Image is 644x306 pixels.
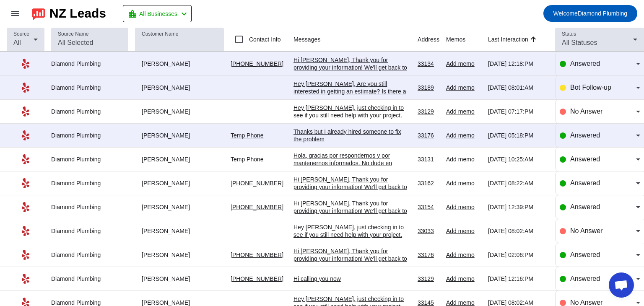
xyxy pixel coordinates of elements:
[21,178,31,188] mat-icon: Yelp
[51,132,128,139] div: Diamond Plumbing
[570,156,600,163] span: Answered
[231,252,283,258] a: [PHONE_NUMBER]
[562,31,576,37] mat-label: Status
[553,8,627,19] span: Diamond Plumbing
[21,250,31,260] mat-icon: Yelp
[446,108,481,115] div: Add memo
[418,132,439,139] div: 33176
[418,275,439,283] div: 33129
[570,108,602,115] span: No Answer
[488,60,548,67] div: [DATE] 12:18:PM
[231,132,264,139] a: Temp Phone
[51,179,128,187] div: Diamond Plumbing
[446,60,481,67] div: Add memo
[10,8,20,18] mat-icon: menu
[488,203,548,211] div: [DATE] 12:39:PM
[13,39,21,46] span: All
[231,204,283,210] a: [PHONE_NUMBER]
[418,179,439,187] div: 33162
[58,31,88,37] mat-label: Source Name
[488,251,548,259] div: [DATE] 02:06:PM
[135,108,224,115] div: [PERSON_NAME]
[231,180,283,187] a: [PHONE_NUMBER]
[418,203,439,211] div: 33154
[51,251,128,259] div: Diamond Plumbing
[21,83,31,93] mat-icon: Yelp
[293,27,418,52] th: Messages
[488,35,528,44] div: Last Interaction
[570,299,602,306] span: No Answer
[231,156,264,163] a: Temp Phone
[139,8,177,20] span: All Businesses
[293,247,411,270] div: Hi [PERSON_NAME], Thank you for providing your information! We'll get back to you as soon as poss...
[446,251,481,259] div: Add memo
[135,179,224,187] div: [PERSON_NAME]
[562,39,597,46] span: All Statuses
[231,60,283,67] a: [PHONE_NUMBER]
[123,5,192,22] button: All Businesses
[135,132,224,139] div: [PERSON_NAME]
[293,56,411,79] div: Hi [PERSON_NAME], Thank you for providing your information! We'll get back to you as soon as poss...
[135,156,224,163] div: [PERSON_NAME]
[570,179,600,187] span: Answered
[570,251,600,258] span: Answered
[570,227,602,234] span: No Answer
[51,108,128,115] div: Diamond Plumbing
[13,31,29,37] mat-label: Source
[293,275,411,283] div: Hi calling you now
[293,128,411,143] div: Thanks but I already hired someone to fix the problem
[609,272,634,298] div: Open chat
[135,203,224,211] div: [PERSON_NAME]
[21,226,31,236] mat-icon: Yelp
[488,156,548,163] div: [DATE] 10:25:AM
[488,132,548,139] div: [DATE] 05:18:PM
[135,84,224,91] div: [PERSON_NAME]
[446,156,481,163] div: Add memo
[488,227,548,235] div: [DATE] 08:02:AM
[21,154,31,164] mat-icon: Yelp
[49,8,106,19] div: NZ Leads
[418,156,439,163] div: 33131
[51,84,128,91] div: Diamond Plumbing
[293,104,411,142] div: Hey [PERSON_NAME], just checking in to see if you still need help with your project. Please let m...
[135,60,224,67] div: [PERSON_NAME]
[570,275,600,282] span: Answered
[418,60,439,67] div: 33134
[446,275,481,283] div: Add memo
[418,251,439,259] div: 33176
[135,227,224,235] div: [PERSON_NAME]
[127,9,138,19] mat-icon: location_city
[570,132,600,139] span: Answered
[446,179,481,187] div: Add memo
[51,227,128,235] div: Diamond Plumbing
[135,275,224,283] div: [PERSON_NAME]
[51,203,128,211] div: Diamond Plumbing
[135,251,224,259] div: [PERSON_NAME]
[488,275,548,283] div: [DATE] 12:16:PM
[418,227,439,235] div: 33033
[418,108,439,115] div: 33129
[570,60,600,67] span: Answered
[418,27,446,52] th: Address
[21,106,31,117] mat-icon: Yelp
[21,274,31,284] mat-icon: Yelp
[231,275,283,282] a: [PHONE_NUMBER]
[446,27,488,52] th: Memos
[293,223,411,261] div: Hey [PERSON_NAME], just checking in to see if you still need help with your project. Please let m...
[488,84,548,91] div: [DATE] 08:01:AM
[142,31,178,37] mat-label: Customer Name
[179,9,189,19] mat-icon: chevron_left
[32,6,45,21] img: logo
[446,227,481,235] div: Add memo
[570,84,611,91] span: Bot Follow-up
[446,203,481,211] div: Add memo
[21,202,31,212] mat-icon: Yelp
[51,156,128,163] div: Diamond Plumbing
[418,84,439,91] div: 33189
[293,152,411,212] div: Hola, gracias por respondernos y por mantenernos informados. No dude en comunicarse con nosotros ...
[488,179,548,187] div: [DATE] 08:22:AM
[446,84,481,91] div: Add memo
[543,5,637,22] button: WelcomeDiamond Plumbing
[553,10,578,17] span: Welcome
[21,130,31,140] mat-icon: Yelp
